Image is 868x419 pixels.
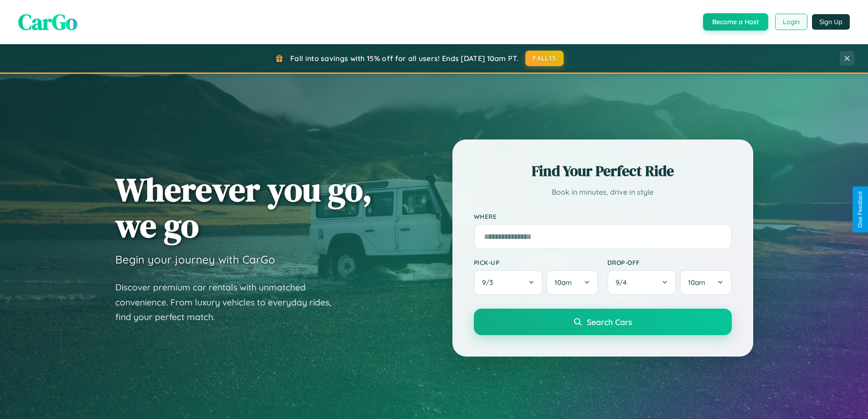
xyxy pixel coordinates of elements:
[18,7,77,37] span: CarGo
[474,186,732,199] p: Book in minutes, drive in style
[115,280,343,325] p: Discover premium car rentals with unmatched convenience. From luxury vehicles to everyday rides, ...
[482,278,498,287] span: 9 / 3
[546,270,598,295] button: 10am
[616,278,631,287] span: 9 / 4
[555,278,572,287] span: 10am
[474,270,543,295] button: 9/3
[474,259,598,266] label: Pick-up
[703,13,768,31] button: Become a Host
[474,309,732,335] button: Search Cars
[115,253,275,266] h3: Begin your journey with CarGo
[857,191,863,228] div: Give Feedback
[680,270,731,295] button: 10am
[474,212,732,220] label: Where
[290,54,519,63] span: Fall into savings with 15% off for all users! Ends [DATE] 10am PT.
[688,278,705,287] span: 10am
[587,317,632,327] span: Search Cars
[115,171,372,243] h1: Wherever you go, we go
[607,270,677,295] button: 9/4
[474,161,732,181] h2: Find Your Perfect Ride
[812,14,850,30] button: Sign Up
[607,259,732,266] label: Drop-off
[775,14,807,30] button: Login
[525,51,564,66] button: FALL15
